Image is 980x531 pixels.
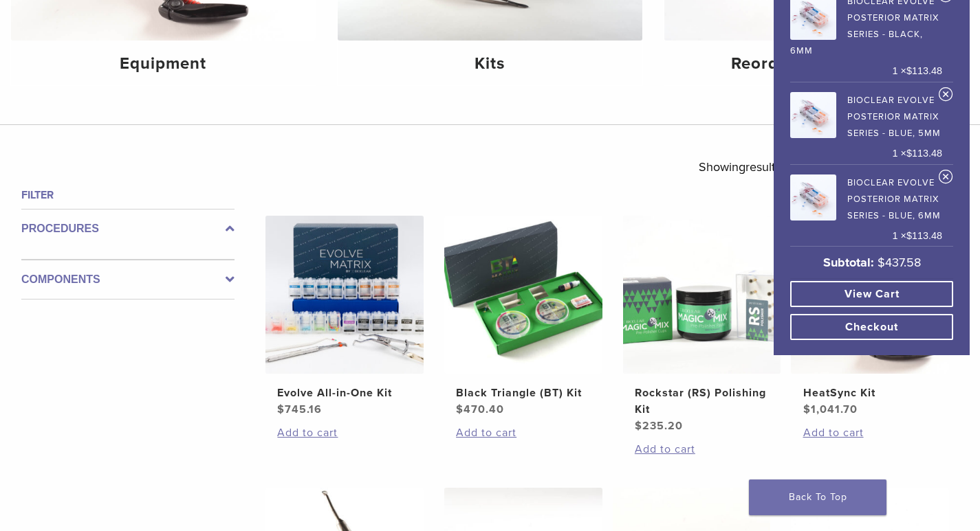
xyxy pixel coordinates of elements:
a: View cart [790,281,953,307]
h2: Black Triangle (BT) Kit [456,385,590,401]
bdi: 113.48 [906,148,942,159]
a: Add to cart: “HeatSync Kit” [803,425,937,441]
img: Bioclear Evolve Posterior Matrix Series - Blue, 6mm [790,174,836,221]
img: Black Triangle (BT) Kit [444,216,602,374]
h4: Filter [21,187,235,203]
span: 1 × [893,229,942,244]
label: Components [21,271,235,288]
img: Rockstar (RS) Polishing Kit [623,216,781,374]
bdi: 113.48 [906,230,942,241]
a: Add to cart: “Evolve All-in-One Kit” [277,425,411,441]
a: Bioclear Evolve Posterior Matrix Series - Blue, 5mm [790,88,942,142]
span: $ [906,148,912,159]
bdi: 1,041.70 [803,403,858,416]
a: Back To Top [749,479,886,515]
a: Checkout [790,314,953,340]
h4: Equipment [22,52,305,76]
span: $ [906,65,912,76]
h2: Rockstar (RS) Polishing Kit [635,385,769,418]
h2: Evolve All-in-One Kit [277,385,411,401]
strong: Subtotal: [823,255,874,270]
img: Evolve All-in-One Kit [265,216,424,374]
p: Showing results [699,152,781,181]
span: $ [635,419,642,433]
a: Add to cart: “Black Triangle (BT) Kit” [456,425,590,441]
span: $ [456,403,464,416]
h4: Kits [349,52,631,76]
a: Bioclear Evolve Posterior Matrix Series - Blue, 6mm [790,170,942,224]
bdi: 745.16 [277,403,322,416]
a: Remove Bioclear Evolve Posterior Matrix Series - Blue, 5mm from cart [939,87,953,107]
img: Bioclear Evolve Posterior Matrix Series - Blue, 5mm [790,92,836,138]
h4: Reorder Components [675,52,958,76]
a: Black Triangle (BT) KitBlack Triangle (BT) Kit $470.40 [444,216,602,418]
span: $ [906,230,912,241]
span: $ [878,255,885,270]
h2: HeatSync Kit [803,385,937,401]
bdi: 235.20 [635,419,683,433]
bdi: 437.58 [878,255,921,270]
bdi: 113.48 [906,65,942,76]
span: $ [803,403,811,416]
a: Rockstar (RS) Polishing KitRockstar (RS) Polishing Kit $235.20 [623,216,781,434]
a: Evolve All-in-One KitEvolve All-in-One Kit $745.16 [265,216,424,418]
a: Add to cart: “Rockstar (RS) Polishing Kit” [635,441,769,457]
span: 1 × [893,64,942,79]
a: Remove Bioclear Evolve Posterior Matrix Series - Blue, 6mm from cart [939,169,953,190]
bdi: 470.40 [456,403,504,416]
label: Procedures [21,221,235,237]
span: $ [277,403,285,416]
span: 1 × [893,146,942,161]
